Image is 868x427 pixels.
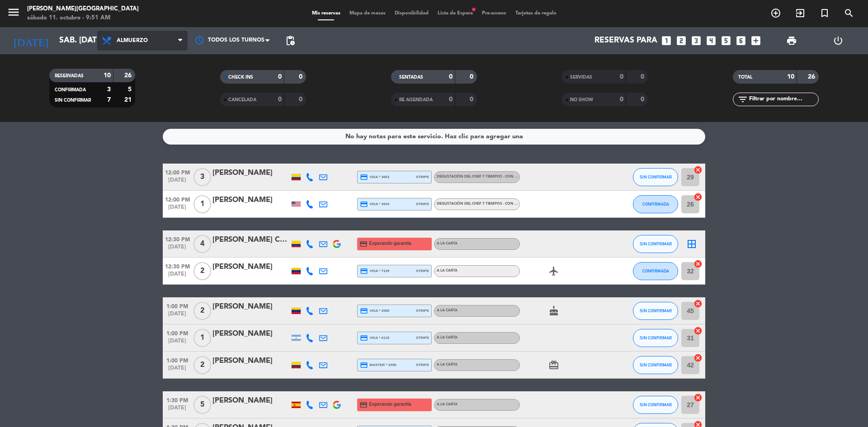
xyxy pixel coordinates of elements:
[641,74,646,80] strong: 0
[212,395,289,407] div: [PERSON_NAME]
[548,305,559,316] i: cake
[333,240,341,248] img: google-logo.png
[124,97,133,103] strong: 21
[163,338,192,348] span: [DATE]
[390,11,433,16] span: Disponibilidad
[212,194,289,206] div: [PERSON_NAME]
[437,336,458,339] span: A la carta
[437,202,586,206] span: Degustación del Chef 7 Tiempos - Con Maridaje con alcohol
[124,72,133,79] strong: 26
[163,167,192,177] span: 12:00 PM
[690,35,702,47] i: looks_3
[720,35,732,47] i: looks_5
[548,360,559,371] i: card_giftcard
[433,11,477,16] span: Lista de Espera
[7,31,55,51] i: [DATE]
[399,75,423,80] span: SENTADAS
[786,35,797,46] span: print
[449,96,453,103] strong: 0
[299,74,304,80] strong: 0
[104,72,111,79] strong: 10
[333,401,341,409] img: google-logo.png
[815,27,861,54] div: LOG OUT
[416,308,429,314] span: stripe
[633,302,678,320] button: SIN CONFIRMAR
[416,268,429,274] span: stripe
[278,74,282,80] strong: 0
[360,267,368,275] i: credit_card
[770,8,781,19] i: add_circle_outline
[449,74,453,80] strong: 0
[359,401,368,409] i: credit_card
[360,200,368,208] i: credit_card
[633,356,678,374] button: SIN CONFIRMAR
[360,267,389,275] span: visa * 7139
[570,75,592,80] span: SERVIDAS
[748,94,818,104] input: Filtrar por nombre...
[675,35,687,47] i: looks_two
[212,301,289,313] div: [PERSON_NAME]
[55,88,86,92] span: CONFIRMADA
[620,74,623,80] strong: 0
[212,261,289,273] div: [PERSON_NAME]
[642,202,669,206] span: CONFIRMADA
[55,98,91,103] span: SIN CONFIRMAR
[163,311,192,321] span: [DATE]
[345,11,390,16] span: Mapa de mesas
[437,175,586,178] span: Degustación del Chef 7 Tiempos - Con Maridaje con alcohol
[437,403,458,406] span: A la carta
[787,74,794,80] strong: 10
[193,396,211,414] span: 5
[471,7,476,12] span: fiber_manual_record
[193,168,211,186] span: 3
[819,8,830,19] i: turned_in_not
[307,11,345,16] span: Mis reservas
[738,75,752,80] span: TOTAL
[705,35,717,47] i: looks_4
[163,194,192,204] span: 12:00 PM
[641,96,646,103] strong: 0
[193,195,211,213] span: 1
[299,96,304,103] strong: 0
[416,174,429,180] span: stripe
[570,98,593,102] span: NO SHOW
[693,393,703,402] i: cancel
[640,402,672,407] span: SIN CONFIRMAR
[360,307,368,315] i: credit_card
[27,14,139,23] div: sábado 11. octubre - 9:51 AM
[620,96,623,103] strong: 0
[163,355,192,365] span: 1:00 PM
[640,335,672,340] span: SIN CONFIRMAR
[117,38,148,44] span: Almuerzo
[27,5,139,14] div: [PERSON_NAME][GEOGRAPHIC_DATA]
[163,204,192,215] span: [DATE]
[212,355,289,367] div: [PERSON_NAME]
[416,362,429,368] span: stripe
[750,35,762,47] i: add_box
[163,234,192,244] span: 12:30 PM
[163,365,192,375] span: [DATE]
[633,396,678,414] button: SIN CONFIRMAR
[163,244,192,254] span: [DATE]
[437,242,458,245] span: A la carta
[285,35,296,46] span: pending_actions
[633,262,678,280] button: CONFIRMADA
[369,240,411,247] span: Esperando garantía
[640,241,672,246] span: SIN CONFIRMAR
[693,259,703,268] i: cancel
[795,8,806,19] i: exit_to_app
[369,401,411,408] span: Esperando garantía
[833,35,844,46] i: power_settings_new
[735,35,747,47] i: looks_6
[193,262,211,280] span: 2
[470,96,475,103] strong: 0
[163,394,192,405] span: 1:30 PM
[84,35,95,46] i: arrow_drop_down
[163,300,192,311] span: 1:00 PM
[107,97,111,103] strong: 7
[399,98,433,102] span: RE AGENDADA
[163,328,192,338] span: 1:00 PM
[437,269,458,272] span: A la carta
[477,11,511,16] span: Pre-acceso
[642,268,669,273] span: CONFIRMADA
